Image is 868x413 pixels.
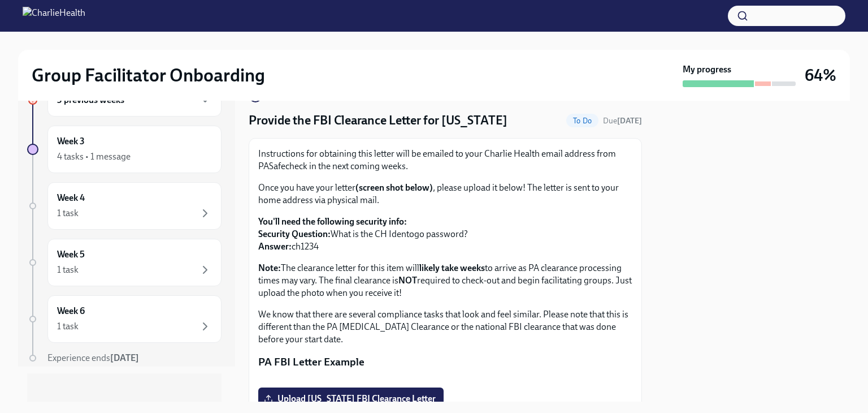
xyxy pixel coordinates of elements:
p: Instructions for obtaining this letter will be emailed to your Charlie Health email address from ... [258,148,632,173]
label: Upload [US_STATE] FBI Clearance Letter [258,388,444,410]
div: 1 task [57,207,79,220]
span: Upload [US_STATE] FBI Clearance Letter [266,393,436,405]
a: Week 41 task [27,182,222,230]
a: Week 51 task [27,239,222,286]
strong: NOT [398,275,417,286]
h6: Week 4 [57,192,85,204]
h6: Week 3 [57,135,85,148]
p: PA FBI Letter Example [258,355,632,369]
strong: [DATE] [617,116,642,126]
strong: Note: [258,263,281,273]
div: 4 tasks • 1 message [57,150,131,163]
p: The clearance letter for this item will to arrive as PA clearance processing times may vary. The ... [258,262,632,299]
strong: [DATE] [110,352,139,363]
strong: likely take weeks [419,263,485,273]
h6: Week 5 [57,248,85,261]
strong: (screen shot below) [355,182,433,193]
strong: Answer: [258,241,292,252]
a: Week 34 tasks • 1 message [27,126,222,173]
span: Due [603,116,642,126]
strong: You'll need the following security info: [258,216,407,227]
strong: Security Question: [258,229,331,239]
span: To Do [566,117,598,125]
span: October 8th, 2025 09:00 [603,115,642,126]
div: 1 task [57,320,79,333]
h6: Week 6 [57,305,85,317]
h2: Group Facilitator Onboarding [32,64,265,87]
span: Experience ends [47,352,139,363]
div: 1 task [57,264,79,276]
p: We know that there are several compliance tasks that look and feel similar. Please note that this... [258,308,632,346]
p: What is the CH Identogo password? ch1234 [258,216,632,253]
h3: 64% [805,65,836,85]
img: CharlieHealth [23,7,85,25]
a: Week 61 task [27,295,222,343]
h4: Provide the FBI Clearance Letter for [US_STATE] [249,112,507,129]
strong: My progress [683,63,731,76]
p: Once you have your letter , please upload it below! The letter is sent to your home address via p... [258,182,632,206]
